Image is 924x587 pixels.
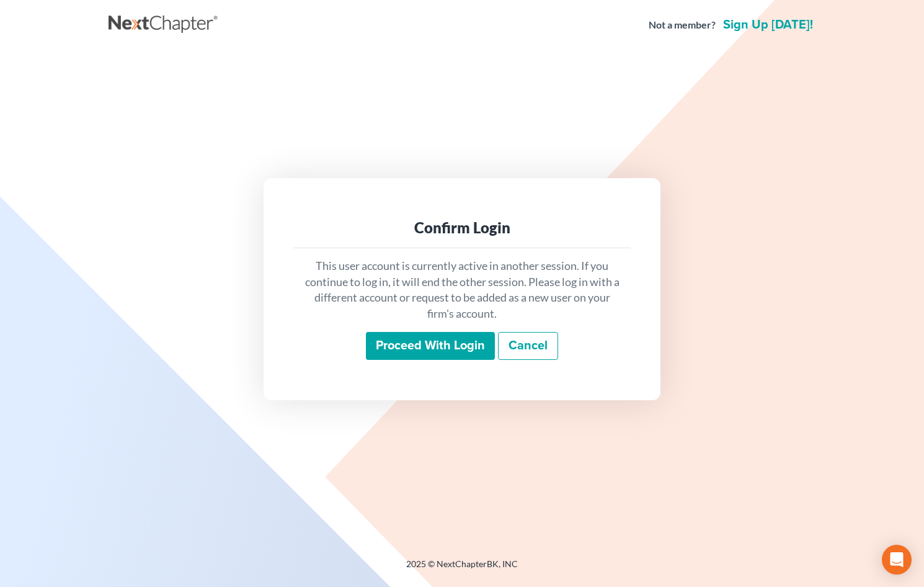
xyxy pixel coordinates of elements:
p: This user account is currently active in another session. If you continue to log in, it will end ... [303,258,621,322]
strong: Not a member? [649,18,716,32]
div: Open Intercom Messenger [882,545,912,575]
div: Confirm Login [303,218,621,238]
a: Cancel [498,332,558,361]
input: Proceed with login [366,332,495,361]
a: Sign up [DATE]! [721,19,815,31]
div: 2025 © NextChapterBK, INC [109,558,815,580]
